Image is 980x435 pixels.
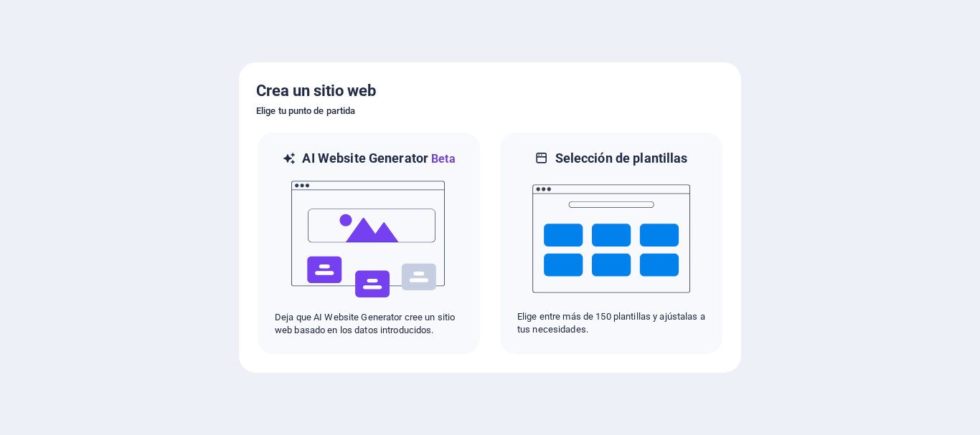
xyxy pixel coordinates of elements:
h6: AI Website Generator [302,150,455,168]
div: Selección de plantillasElige entre más de 150 plantillas y ajústalas a tus necesidades. [499,131,724,355]
p: Elige entre más de 150 plantillas y ajústalas a tus necesidades. [517,310,705,336]
h5: Crea un sitio web [256,80,724,102]
h6: Elige tu punto de partida [256,102,724,120]
img: ai [290,168,448,311]
div: AI Website GeneratorBetaaiDeja que AI Website Generator cree un sitio web basado en los datos int... [256,131,481,355]
h6: Selección de plantillas [555,150,688,167]
p: Deja que AI Website Generator cree un sitio web basado en los datos introducidos. [275,311,463,337]
span: Beta [428,152,456,166]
